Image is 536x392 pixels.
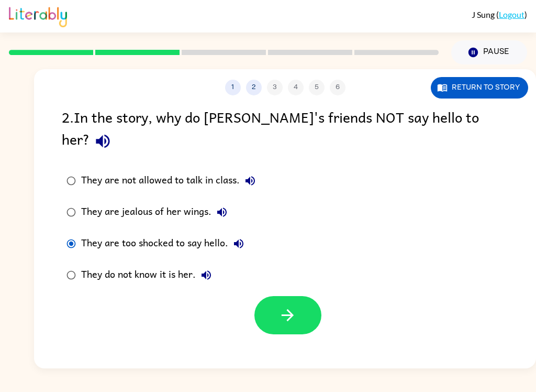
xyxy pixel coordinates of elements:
button: They do not know it is her. [196,265,217,286]
button: They are not allowed to talk in class. [240,170,261,191]
a: Logout [499,9,524,19]
div: ( ) [472,9,527,19]
button: They are jealous of her wings. [211,202,232,223]
button: Pause [451,40,527,64]
div: They do not know it is her. [81,265,217,286]
img: Literably [9,4,67,27]
button: They are too shocked to say hello. [228,233,249,254]
span: J Sung [472,9,496,19]
button: Return to story [431,77,528,99]
div: They are too shocked to say hello. [81,233,249,254]
button: 2 [246,80,262,95]
div: They are not allowed to talk in class. [81,170,261,191]
div: 2 . In the story, why do [PERSON_NAME]'s friends NOT say hello to her? [62,106,508,155]
div: They are jealous of her wings. [81,202,232,223]
button: 1 [225,80,241,95]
